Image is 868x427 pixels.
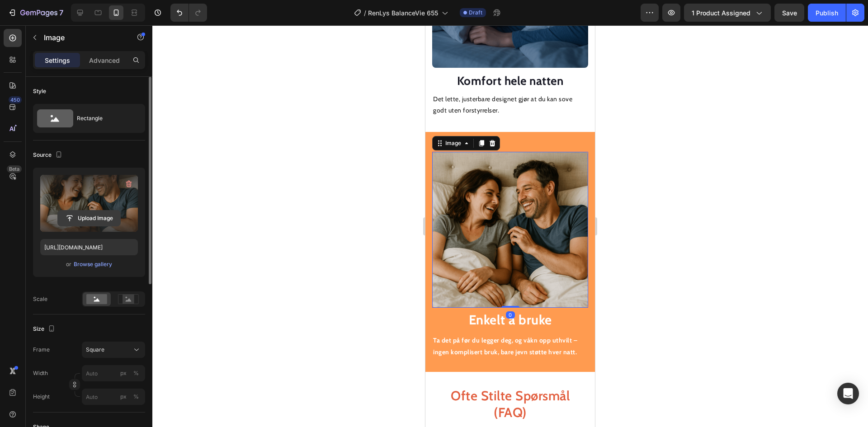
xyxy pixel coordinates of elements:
div: Browse gallery [74,260,112,268]
label: Frame [33,346,50,354]
div: Style [33,87,46,95]
button: Save [774,4,804,22]
button: % [118,368,129,379]
p: Settings [45,56,70,65]
span: RenLys BalanceVie 655 [368,8,438,18]
span: or [66,259,71,270]
div: Open Intercom Messenger [837,383,859,404]
iframe: Design area [425,25,595,427]
button: px [131,368,142,379]
p: Advanced [89,56,120,65]
button: 7 [4,4,67,22]
div: px [120,393,127,401]
input: px% [82,365,145,381]
div: Undo/Redo [170,4,207,22]
button: Browse gallery [73,260,113,269]
div: % [133,393,139,401]
span: / [364,8,366,18]
label: Width [33,369,48,377]
button: px [131,391,142,402]
button: Publish [808,4,846,22]
input: px% [82,389,145,405]
p: 7 [59,7,63,18]
p: Image [44,32,121,43]
div: % [133,369,139,377]
div: Rectangle [77,108,132,129]
button: Upload Image [57,210,121,226]
div: Size [33,323,57,335]
button: % [118,391,129,402]
div: Beta [7,165,22,173]
div: Publish [816,8,838,18]
input: https://example.com/image.jpg [40,239,138,255]
div: px [120,369,127,377]
button: Square [82,342,145,358]
label: Height [33,393,50,401]
div: Scale [33,295,47,303]
span: Draft [469,9,482,17]
span: 1 product assigned [692,8,750,18]
span: Square [86,346,104,354]
div: 450 [9,96,22,103]
button: 1 product assigned [684,4,771,22]
span: Save [782,9,797,17]
div: Source [33,149,64,161]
